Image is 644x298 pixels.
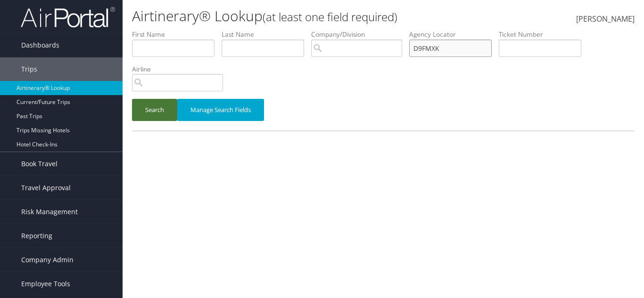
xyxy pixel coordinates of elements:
span: Dashboards [21,33,59,57]
button: Manage Search Fields [177,99,264,121]
img: airportal-logo.png [21,6,115,28]
span: Book Travel [21,152,58,176]
button: Search [132,99,177,121]
span: Risk Management [21,200,78,224]
h1: Airtinerary® Lookup [132,6,467,26]
small: (at least one field required) [263,9,397,24]
label: Company/Division [311,30,409,39]
label: First Name [132,30,222,39]
span: Reporting [21,224,52,248]
label: Ticket Number [499,30,588,39]
label: Last Name [222,30,311,39]
span: Employee Tools [21,272,70,296]
label: Agency Locator [409,30,499,39]
span: Company Admin [21,248,74,272]
a: [PERSON_NAME] [576,5,635,34]
span: Travel Approval [21,176,71,200]
span: [PERSON_NAME] [576,14,635,24]
span: Trips [21,57,37,81]
label: Airline [132,64,230,74]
